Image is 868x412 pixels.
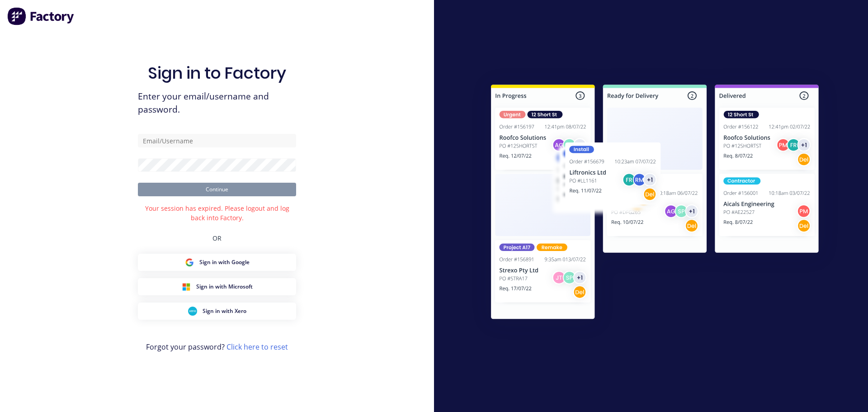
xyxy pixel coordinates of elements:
img: Sign in [471,66,839,341]
img: Xero Sign in [188,307,197,316]
img: Microsoft Sign in [182,282,191,291]
span: Sign in with Microsoft [196,283,253,291]
span: Sign in with Google [199,258,250,266]
div: OR [212,223,222,254]
span: Enter your email/username and password. [138,90,296,116]
span: Sign in with Xero [203,307,246,315]
div: Your session has expired. Please logout and log back into Factory. [138,204,296,223]
button: Google Sign inSign in with Google [138,254,296,271]
img: Factory [7,7,75,25]
button: Continue [138,183,296,196]
span: Forgot your password? [146,341,288,352]
button: Microsoft Sign inSign in with Microsoft [138,278,296,295]
a: Click here to reset [226,342,288,352]
button: Xero Sign inSign in with Xero [138,303,296,320]
img: Google Sign in [185,258,194,267]
input: Email/Username [138,134,296,147]
h1: Sign in to Factory [148,63,286,83]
